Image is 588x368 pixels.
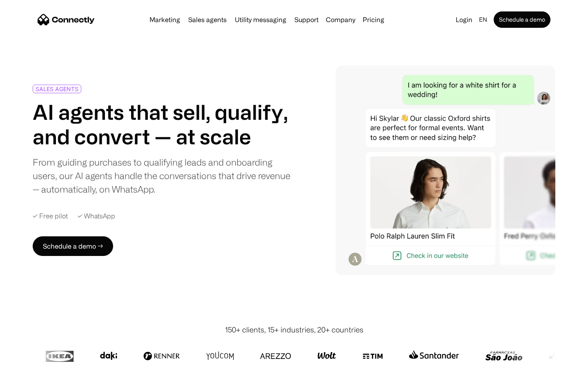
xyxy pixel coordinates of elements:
[185,16,230,23] a: Sales agents
[146,16,183,23] a: Marketing
[36,86,78,92] div: SALES AGENTS
[291,16,322,23] a: Support
[16,354,49,365] ul: Language list
[452,14,476,25] a: Login
[8,353,49,365] aside: Language selected: English
[33,100,291,149] h1: AI agents that sell, qualify, and convert — at scale
[225,324,363,335] div: 150+ clients, 15+ industries, 20+ countries
[232,16,290,23] a: Utility messaging
[78,212,115,220] div: ✓ WhatsApp
[326,14,355,25] div: Company
[33,236,113,256] a: Schedule a demo →
[33,212,68,220] div: ✓ Free pilot
[494,11,550,28] a: Schedule a demo
[479,14,487,25] div: en
[359,16,388,23] a: Pricing
[33,155,291,196] div: From guiding purchases to qualifying leads and onboarding users, our AI agents handle the convers...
